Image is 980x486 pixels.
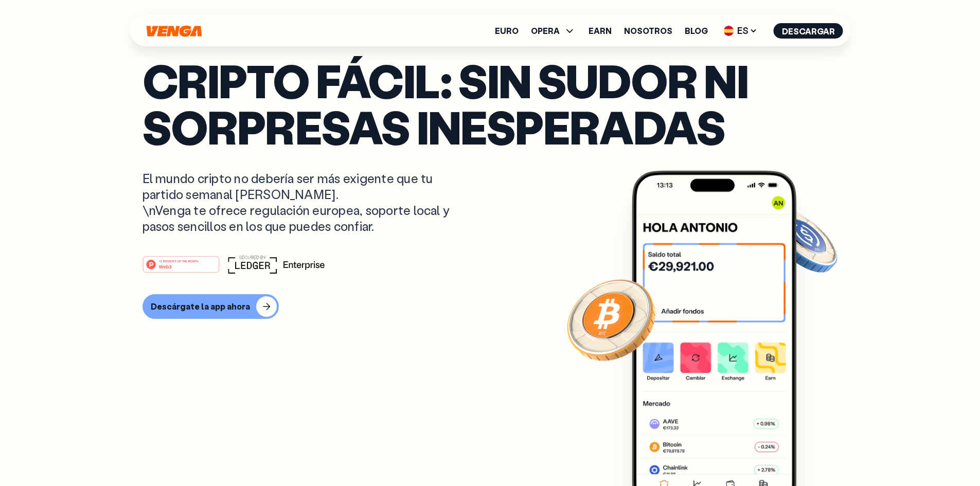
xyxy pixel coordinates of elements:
div: Descárgate la app ahora [151,301,250,312]
a: Euro [495,27,519,35]
a: Earn [589,27,612,35]
a: Blog [685,27,708,35]
a: Descárgate la app ahora [142,294,838,319]
span: ES [720,23,761,39]
tspan: #1 PRODUCT OF THE MONTH [159,260,198,263]
img: USDC coin [765,204,840,278]
span: OPERA [531,27,560,35]
a: Nosotros [624,27,672,35]
button: Descargar [774,23,843,39]
img: flag-es [724,26,734,36]
span: OPERA [531,25,576,37]
button: Descárgate la app ahora [142,294,279,319]
a: #1 PRODUCT OF THE MONTHWeb3 [142,262,220,275]
p: Cripto fácil: sin sudor ni sorpresas inesperadas [142,57,838,150]
img: Bitcoin [565,273,657,366]
tspan: Web3 [158,263,171,269]
svg: Inicio [146,25,203,37]
p: El mundo cripto no debería ser más exigente que tu partido semanal [PERSON_NAME]. \nVenga te ofre... [142,170,468,235]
